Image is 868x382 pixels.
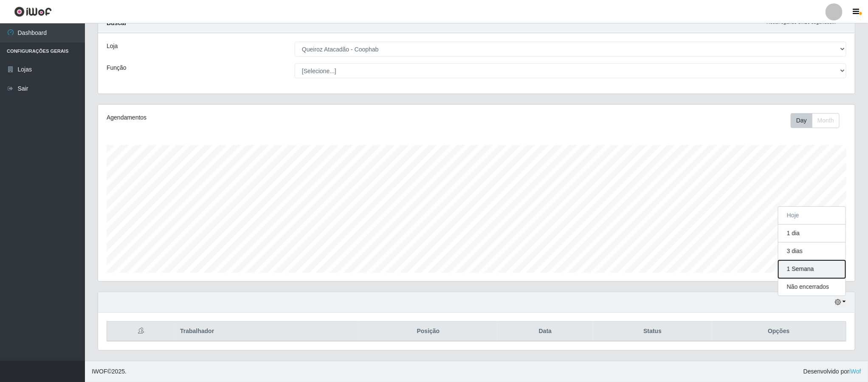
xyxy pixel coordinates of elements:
label: Loja [107,42,118,51]
th: Trabalhador [175,322,359,342]
span: Desenvolvido por [803,367,861,376]
th: Posição [360,322,497,342]
a: iWof [849,368,861,375]
th: Opções [712,322,846,342]
span: IWOF [92,368,107,375]
label: Função [107,63,127,72]
div: First group [791,113,840,128]
button: 1 Semana [778,260,845,278]
button: 3 dias [778,242,845,260]
th: Data [497,322,594,342]
button: Hoje [778,207,845,225]
button: Day [791,113,812,128]
div: Agendamentos [107,113,407,122]
button: Month [812,113,840,128]
button: 1 dia [778,225,845,242]
div: Toolbar with button groups [791,113,846,128]
button: Não encerrados [778,278,845,296]
span: © 2025 . [92,367,127,376]
img: CoreUI Logo [14,6,52,17]
th: Status [593,322,712,342]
